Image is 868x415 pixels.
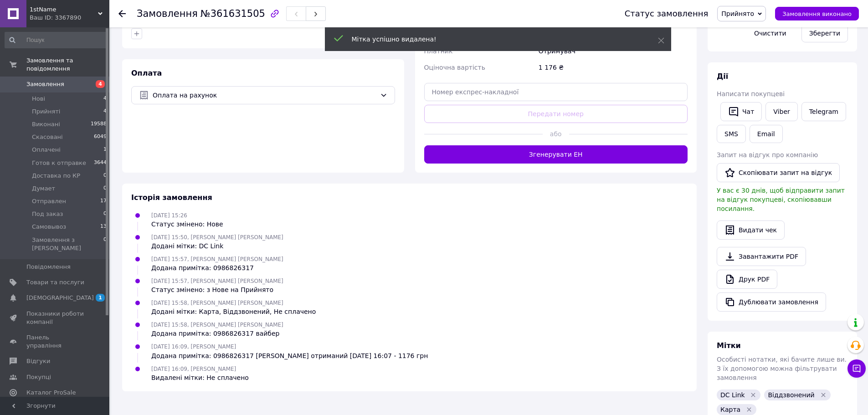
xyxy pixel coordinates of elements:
div: Додана примітка: 0986826317 [151,263,283,272]
button: Скопіювати запит на відгук [717,163,840,182]
span: Показники роботи компанії [26,310,84,326]
span: Самовывоз [32,223,66,231]
div: 1 176 ₴ [537,59,689,76]
span: Доставка по КР [32,172,80,180]
span: 17 [100,197,107,205]
span: Виконані [32,120,60,128]
svg: Видалити мітку [820,391,827,399]
a: Telegram [801,102,846,121]
span: 4 [103,95,107,103]
span: [DATE] 15:26 [151,212,187,219]
span: Платник [424,47,453,55]
div: Додані мітки: Карта, Віддзвонений, Не сплачено [151,307,316,316]
span: Товари та послуги [26,278,84,287]
span: Запит на відгук про компанію [717,151,818,159]
span: [DATE] 15:58, [PERSON_NAME] [PERSON_NAME] [151,322,283,328]
span: 0 [103,236,107,252]
span: Каталог ProSale [26,389,76,397]
div: Повернутися назад [118,9,126,18]
button: Чат [720,102,762,121]
span: Оплачені [32,146,61,154]
span: 0 [103,172,107,180]
a: Завантажити PDF [717,247,806,266]
span: Замовлення та повідомлення [26,56,109,73]
div: Статус замовлення [625,9,709,18]
span: У вас є 30 днів, щоб відправити запит на відгук покупцеві, скопіювавши посилання. [717,187,845,212]
button: Видати чек [717,220,785,240]
span: 1 [103,146,107,154]
span: [DATE] 15:57, [PERSON_NAME] [PERSON_NAME] [151,278,283,284]
span: Оціночна вартість [424,64,485,71]
span: Под заказ [32,210,63,218]
span: Карта [720,406,740,413]
button: Очистити [746,24,794,42]
span: Віддзвонений [768,391,814,399]
span: Мітки [717,341,741,350]
button: Замовлення виконано [775,7,859,20]
svg: Видалити мітку [750,391,757,399]
span: Повідомлення [26,263,71,271]
span: 3644 [94,159,107,167]
span: 1 [96,294,105,302]
span: Замовлення [137,8,198,19]
span: DC Link [720,391,745,399]
span: Панель управління [26,333,84,350]
a: Друк PDF [717,270,777,289]
span: Особисті нотатки, які бачите лише ви. З їх допомогою можна фільтрувати замовлення [717,356,847,381]
button: SMS [717,125,746,143]
span: Замовлення з [PERSON_NAME] [32,236,103,252]
span: або [543,129,569,138]
input: Номер експрес-накладної [424,83,688,101]
span: Замовлення виконано [782,10,852,17]
span: [DATE] 15:57, [PERSON_NAME] [PERSON_NAME] [151,256,283,262]
span: №361631505 [200,8,265,19]
div: Додана примітка: 0986826317 вайбер [151,329,283,338]
svg: Видалити мітку [745,406,753,413]
a: Viber [765,102,797,121]
button: Згенерувати ЕН [424,145,688,164]
span: Оплата [131,69,162,77]
div: Додані мітки: DC Link [151,241,283,251]
span: [DATE] 16:09, [PERSON_NAME] [151,366,236,372]
span: Прийняті [32,108,60,116]
button: Email [750,125,783,143]
span: 4 [96,80,105,88]
span: Готов к отправке [32,159,86,167]
span: 4 [103,108,107,116]
span: [DATE] 15:58, [PERSON_NAME] [PERSON_NAME] [151,300,283,306]
span: 13 [100,223,107,231]
div: Статус змінено: з Нове на Прийнято [151,285,283,294]
span: 19588 [91,120,107,128]
span: [DEMOGRAPHIC_DATA] [26,294,94,302]
div: Додана примітка: 0986826317 [PERSON_NAME] отриманий [DATE] 16:07 - 1176 грн [151,351,428,360]
span: 1stName [30,5,98,14]
input: Пошук [5,32,108,48]
span: Написати покупцеві [717,90,785,97]
span: 0 [103,184,107,193]
span: Історія замовлення [131,193,212,202]
div: Видалені мітки: Не сплачено [151,373,249,382]
span: Оплата на рахунок [153,90,376,100]
span: [DATE] 16:09, [PERSON_NAME] [151,343,236,350]
span: Прийнято [721,10,754,17]
span: Отправлен [32,197,66,205]
button: Дублювати замовлення [717,292,826,312]
button: Чат з покупцем [847,359,866,378]
button: Зберегти [801,24,848,42]
span: 0 [103,210,107,218]
span: Замовлення [26,80,64,88]
span: Скасовані [32,133,63,141]
div: Статус змінено: Нове [151,220,223,229]
span: Думает [32,184,55,193]
div: Мітка успішно видалена! [352,35,635,44]
span: Покупці [26,373,51,381]
div: Ваш ID: 3367890 [30,14,109,22]
span: Відгуки [26,357,50,365]
span: Дії [717,72,728,81]
span: 6049 [94,133,107,141]
span: [DATE] 15:50, [PERSON_NAME] [PERSON_NAME] [151,234,283,241]
span: Нові [32,95,45,103]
